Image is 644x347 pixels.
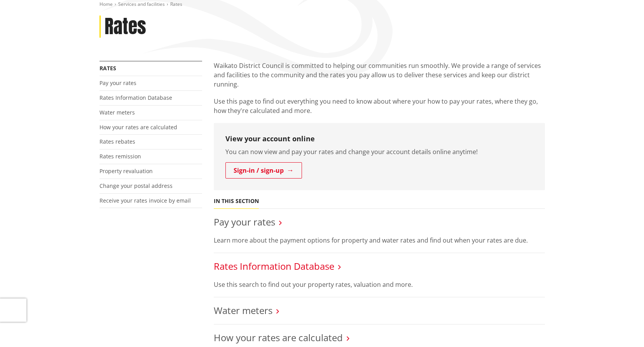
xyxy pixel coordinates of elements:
h3: View your account online [225,135,533,143]
a: How your rates are calculated [99,123,177,131]
span: Rates [170,1,182,7]
a: Change your postal address [99,182,173,189]
a: Rates Information Database [214,260,334,272]
h5: In this section [214,198,259,205]
nav: breadcrumb [99,1,545,8]
a: Rates remission [99,153,141,160]
a: Receive your rates invoice by email [99,197,191,204]
a: Pay your rates [214,215,275,228]
p: Waikato District Council is committed to helping our communities run smoothly. We provide a range... [214,61,545,89]
a: Rates rebates [99,138,135,145]
iframe: Messenger Launcher [608,314,636,342]
a: Services and facilities [118,1,165,7]
p: Use this search to find out your property rates, valuation and more. [214,280,545,289]
a: Water meters [99,109,135,116]
a: Water meters [214,304,272,317]
p: Use this page to find out everything you need to know about where your how to pay your rates, whe... [214,97,545,115]
a: Sign-in / sign-up [225,162,302,179]
a: Pay your rates [99,79,136,87]
a: How your rates are calculated [214,331,343,344]
a: Property revaluation [99,167,153,175]
h1: Rates [105,16,146,38]
a: Rates [99,64,116,72]
p: Learn more about the payment options for property and water rates and find out when your rates ar... [214,236,545,245]
p: You can now view and pay your rates and change your account details online anytime! [225,147,533,156]
a: Home [99,1,113,7]
a: Rates Information Database [99,94,172,101]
